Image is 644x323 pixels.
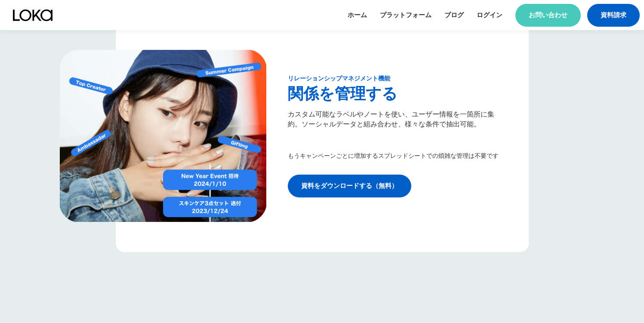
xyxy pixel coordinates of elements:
[288,83,397,105] p: 関係を管理する
[444,11,464,20] a: ブログ
[288,150,499,162] p: もうキャンペーンごとに増加するスプレッドシートでの煩雑な管理は不要です
[288,109,507,128] p: カスタム可能なラベルやノートを使い、ユーザー情報を一箇所に集約。ソーシャルデータと組み合わせ、様々な条件で抽出可能。
[380,11,431,20] a: プラットフォーム
[515,4,581,27] a: お問い合わせ
[288,74,390,83] p: リレーションシップマネジメント機能
[477,11,502,20] a: ログイン
[288,175,411,197] a: 資料をダウンロードする（無料）
[587,4,640,27] a: 資料請求
[348,11,367,20] a: ホーム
